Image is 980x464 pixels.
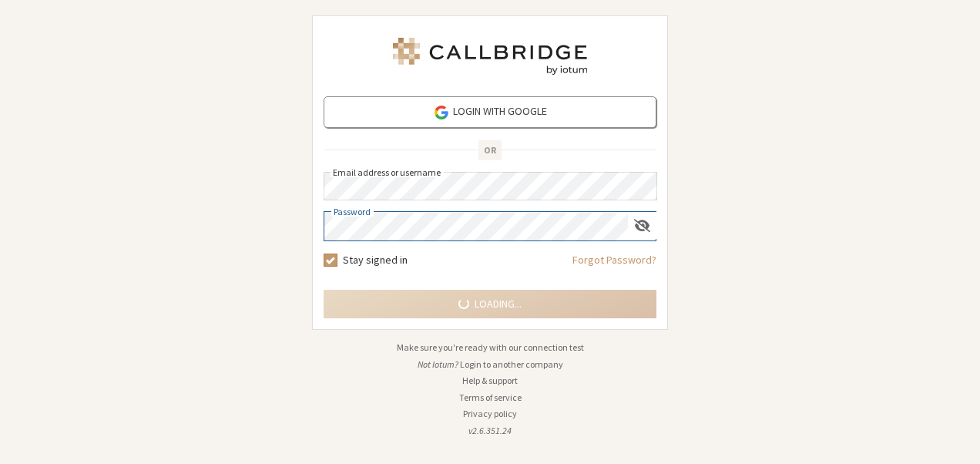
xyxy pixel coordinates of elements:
[459,392,522,403] a: Terms of service
[312,424,668,438] li: v2.6.351.24
[312,358,668,372] li: Not Iotum?
[460,358,563,372] button: Login to another company
[462,375,518,386] a: Help & support
[628,212,656,239] div: Show password
[478,140,502,160] span: OR
[324,290,656,318] button: Loading...
[463,408,517,419] a: Privacy policy
[433,104,450,121] img: google-icon.png
[324,172,657,200] input: Email address or username
[475,296,522,312] span: Loading...
[390,38,590,75] img: Iotum
[397,341,584,353] a: Make sure you're ready with our connection test
[572,252,656,279] a: Forgot Password?
[324,96,656,128] a: Login with Google
[324,212,628,240] input: Password
[343,252,408,268] label: Stay signed in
